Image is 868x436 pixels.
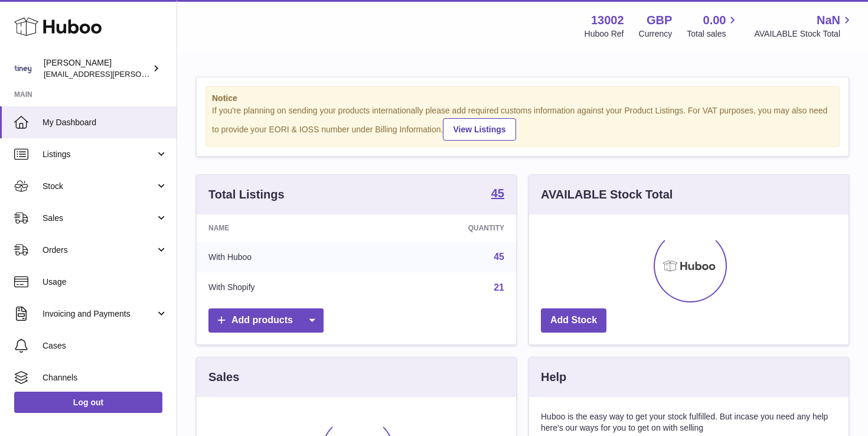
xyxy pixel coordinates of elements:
[494,252,504,262] a: 45
[703,12,726,28] span: 0.00
[541,187,673,203] h3: AVAILABLE Stock Total
[208,187,285,203] h3: Total Listings
[687,28,739,40] span: Total sales
[43,213,155,224] span: Sales
[43,117,168,128] span: My Dashboard
[591,12,624,28] strong: 13002
[817,12,840,28] span: NaN
[43,340,168,352] span: Cases
[208,308,324,333] a: Add products
[369,214,516,242] th: Quantity
[494,282,504,292] a: 21
[44,57,150,80] div: [PERSON_NAME]
[44,69,237,79] span: [EMAIL_ADDRESS][PERSON_NAME][DOMAIN_NAME]
[14,392,162,413] a: Log out
[197,214,369,242] th: Name
[541,308,606,333] a: Add Stock
[639,28,673,40] div: Currency
[541,411,837,434] p: Huboo is the easy way to get your stock fulfilled. But incase you need any help here's our ways f...
[754,28,854,40] span: AVAILABLE Stock Total
[197,272,369,303] td: With Shopify
[585,28,624,40] div: Huboo Ref
[491,187,504,201] a: 45
[197,242,369,272] td: With Huboo
[43,276,168,288] span: Usage
[43,181,155,192] span: Stock
[443,118,515,141] a: View Listings
[14,60,32,77] img: services@tiney.co
[43,372,168,383] span: Channels
[212,93,833,104] strong: Notice
[212,105,833,141] div: If you're planning on sending your products internationally please add required customs informati...
[687,12,739,40] a: 0.00 Total sales
[43,245,155,256] span: Orders
[43,308,155,320] span: Invoicing and Payments
[647,12,672,28] strong: GBP
[43,149,155,160] span: Listings
[541,369,566,385] h3: Help
[491,187,504,199] strong: 45
[208,369,239,385] h3: Sales
[754,12,854,40] a: NaN AVAILABLE Stock Total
